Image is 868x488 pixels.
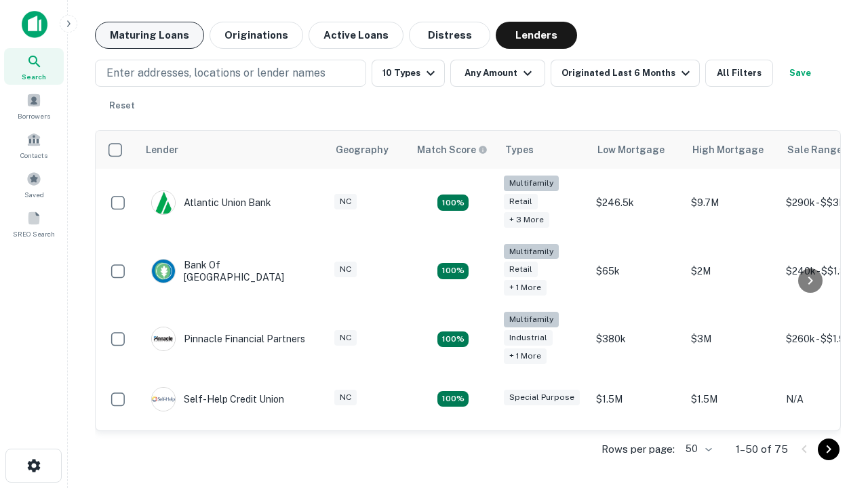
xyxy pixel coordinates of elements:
div: Matching Properties: 13, hasApolloMatch: undefined [437,331,469,348]
a: Contacts [4,127,64,163]
button: Reset [100,92,144,119]
td: $246.5k [589,169,684,237]
p: 1–50 of 75 [736,441,788,457]
button: All Filters [705,60,773,87]
td: $1.5M [684,373,779,425]
th: High Mortgage [684,131,779,169]
button: Maturing Loans [95,22,204,49]
a: Search [4,48,64,85]
button: Enter addresses, locations or lender names [95,60,366,87]
button: Active Loans [309,22,403,49]
div: NC [334,262,357,277]
div: + 1 more [504,348,547,364]
button: Originations [210,22,303,49]
span: SREO Search [13,228,55,239]
div: Matching Properties: 11, hasApolloMatch: undefined [437,391,469,407]
th: Types [497,131,589,169]
div: Retail [504,262,538,277]
div: Matching Properties: 10, hasApolloMatch: undefined [437,195,469,211]
div: Sale Range [787,142,842,158]
div: Multifamily [504,176,559,191]
p: Rows per page: [601,441,675,457]
span: Saved [24,189,44,200]
div: Pinnacle Financial Partners [151,327,305,351]
span: Contacts [20,150,47,161]
div: Retail [504,194,538,209]
th: Geography [328,131,409,169]
td: $3M [684,305,779,373]
p: Enter addresses, locations or lender names [106,65,325,81]
span: Search [22,71,46,82]
div: High Mortgage [692,142,764,158]
td: $9.7M [684,169,779,237]
img: capitalize-icon.png [22,11,47,38]
img: picture [152,388,175,411]
th: Capitalize uses an advanced AI algorithm to match your search with the best lender. The match sco... [409,131,497,169]
th: Lender [138,131,328,169]
button: Distress [409,22,490,49]
div: Originated Last 6 Months [561,65,694,81]
div: + 1 more [504,280,547,296]
button: 10 Types [372,60,445,87]
h6: Match Score [417,142,485,157]
div: Lender [146,142,178,158]
div: + 3 more [504,212,549,228]
button: Save your search to get updates of matches that match your search criteria. [778,60,822,87]
td: $1.5M [589,373,684,425]
span: Borrowers [18,110,50,121]
div: Atlantic Union Bank [151,190,271,215]
img: picture [152,327,175,350]
div: Geography [336,142,389,158]
div: Special Purpose [504,390,580,405]
div: Types [505,142,534,158]
div: NC [334,330,357,346]
a: SREO Search [4,205,64,242]
button: Go to next page [818,439,840,460]
div: Multifamily [504,312,559,327]
div: NC [334,194,357,209]
div: 50 [680,439,714,459]
iframe: Chat Widget [800,380,868,445]
button: Any Amount [450,60,545,87]
div: Multifamily [504,244,559,260]
div: Industrial [504,330,553,346]
button: Lenders [496,22,577,49]
div: NC [334,390,357,405]
th: Low Mortgage [589,131,684,169]
td: $65k [589,237,684,306]
div: Capitalize uses an advanced AI algorithm to match your search with the best lender. The match sco... [417,142,488,157]
button: Originated Last 6 Months [551,60,700,87]
img: picture [152,191,175,214]
div: Low Mortgage [597,142,665,158]
a: Saved [4,166,64,203]
div: Bank Of [GEOGRAPHIC_DATA] [151,259,314,283]
img: picture [152,260,175,283]
td: $380k [589,305,684,373]
div: Matching Properties: 17, hasApolloMatch: undefined [437,263,469,279]
a: Borrowers [4,87,64,124]
td: $2M [684,237,779,306]
div: Self-help Credit Union [151,387,284,411]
